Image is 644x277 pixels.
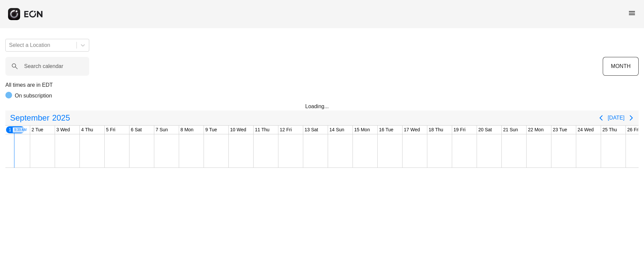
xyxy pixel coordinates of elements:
div: 19 Fri [452,126,467,134]
p: On subscription [15,92,52,100]
div: 16 Tue [378,126,395,134]
span: 2025 [51,111,71,125]
div: Loading... [305,102,339,111]
button: Previous page [594,111,608,125]
div: 26 Fri [626,126,641,134]
div: 14 Sun [328,126,345,134]
div: 6 Sat [129,126,143,134]
div: 17 Wed [402,126,421,134]
div: 18 Thu [427,126,444,134]
div: 22 Mon [527,126,545,134]
div: 24 Wed [576,126,595,134]
div: 25 Thu [601,126,618,134]
div: 13 Sat [303,126,319,134]
div: 5 Fri [105,126,117,134]
div: 1 Mon [5,126,25,134]
button: September2025 [6,111,74,125]
span: September [9,111,51,125]
button: Next page [625,111,638,125]
p: All times are in EDT [5,81,639,89]
div: 7 Sun [154,126,169,134]
div: 9 Tue [204,126,218,134]
div: 15 Mon [353,126,371,134]
label: Search calendar [24,62,63,70]
button: MONTH [603,57,639,76]
div: 3 Wed [55,126,71,134]
div: 12 Fri [278,126,293,134]
div: 10 Wed [229,126,248,134]
div: 11 Thu [254,126,271,134]
div: 20 Sat [477,126,493,134]
span: menu [628,9,636,17]
div: 21 Sun [502,126,519,134]
div: 4 Thu [80,126,95,134]
div: 2 Tue [30,126,45,134]
div: 8 Mon [179,126,195,134]
div: 23 Tue [551,126,569,134]
button: [DATE] [608,112,625,124]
